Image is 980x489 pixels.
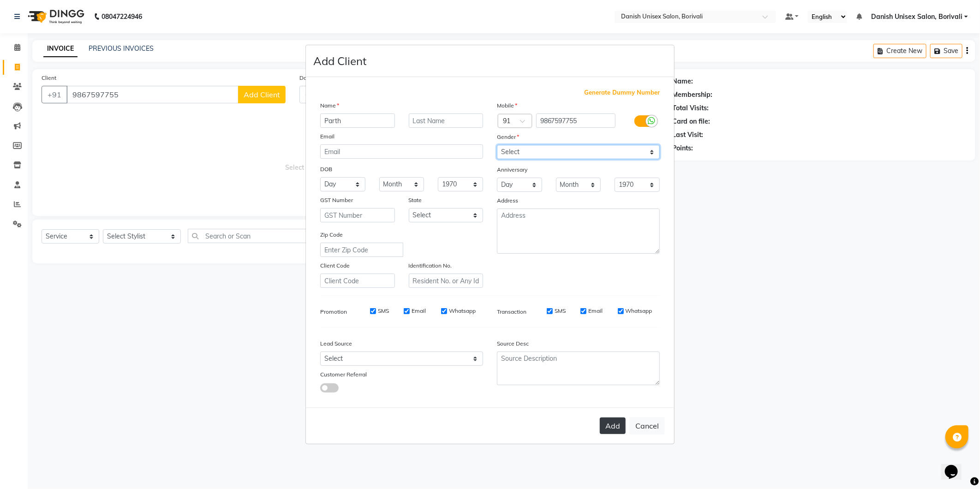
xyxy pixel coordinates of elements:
label: Customer Referral [320,370,367,379]
label: Whatsapp [626,307,652,315]
label: Address [497,197,518,205]
label: Zip Code [320,231,343,239]
label: Lead Source [320,340,352,348]
label: Identification No. [409,262,452,270]
iframe: chat widget [941,452,971,480]
label: Email [588,307,603,315]
label: Client Code [320,262,350,270]
label: Gender [497,133,519,141]
input: Last Name [409,113,484,128]
label: Mobile [497,101,517,110]
label: Anniversary [497,166,527,174]
button: Add [600,417,626,434]
input: Client Code [320,274,395,288]
input: Email [320,144,483,159]
label: Transaction [497,308,526,316]
input: Enter Zip Code [320,243,403,257]
h4: Add Client [313,53,366,69]
label: Source Desc [497,340,529,348]
label: Promotion [320,308,347,316]
label: GST Number [320,196,353,204]
label: Name [320,101,339,110]
span: Generate Dummy Number [584,88,660,97]
label: Whatsapp [449,307,476,315]
input: First Name [320,113,395,128]
button: Cancel [629,417,665,435]
input: Mobile [536,113,616,128]
label: State [409,196,422,204]
label: SMS [555,307,566,315]
input: Resident No. or Any Id [409,274,484,288]
label: DOB [320,165,332,173]
label: Email [320,132,335,141]
label: Email [412,307,426,315]
input: GST Number [320,208,395,222]
label: SMS [378,307,389,315]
